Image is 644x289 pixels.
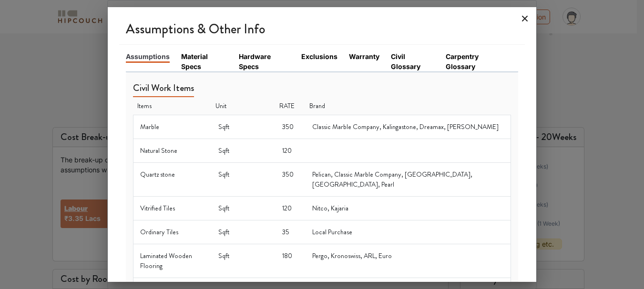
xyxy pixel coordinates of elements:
[133,162,212,196] td: Quartz stone
[391,51,434,71] a: Civil Glossary
[212,139,276,162] td: Sqft
[212,97,276,115] th: Unit
[133,196,212,220] td: Vitrified Tiles
[181,51,227,71] a: Material Specs
[276,115,306,139] td: 350
[276,196,306,220] td: 120
[133,115,212,139] td: Marble
[133,97,212,115] th: Items
[212,196,276,220] td: Sqft
[133,82,194,97] h5: Civil Work Items
[276,139,306,162] td: 120
[276,220,306,244] td: 35
[239,51,290,71] a: Hardware Specs
[212,244,276,278] td: Sqft
[306,196,511,220] td: Nitco, Kajaria
[306,220,511,244] td: Local Purchase
[306,244,511,278] td: Pergo, Kronoswiss, ARL, Euro
[133,220,212,244] td: Ordinary Tiles
[276,244,306,278] td: 180
[306,162,511,196] td: Pelican, Classic Marble Company, [GEOGRAPHIC_DATA], [GEOGRAPHIC_DATA], Pearl
[349,51,379,61] a: Warranty
[212,220,276,244] td: Sqft
[212,162,276,196] td: Sqft
[446,51,507,71] a: Carpentry Glossary
[126,51,170,63] a: Assumptions
[133,244,212,278] td: Laminated Wooden Flooring
[306,97,511,115] th: Brand
[276,97,306,115] th: RATE
[133,139,212,162] td: Natural Stone
[276,162,306,196] td: 350
[212,115,276,139] td: Sqft
[306,115,511,139] td: Classic Marble Company, Kalingastone, Dreamax, [PERSON_NAME]
[301,51,337,61] a: Exclusions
